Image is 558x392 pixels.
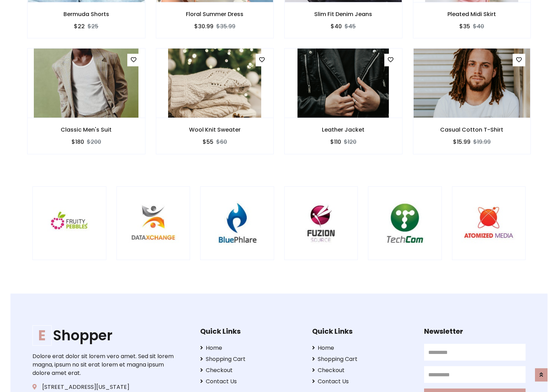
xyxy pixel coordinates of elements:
[200,327,302,335] h5: Quick Links
[473,138,491,146] del: $19.99
[32,352,178,377] p: Dolore erat dolor sit lorem vero amet. Sed sit lorem magna, ipsum no sit erat lorem et magna ipsu...
[71,139,84,145] h6: $180
[216,138,227,146] del: $60
[32,327,178,344] h1: Shopper
[200,377,302,386] a: Contact Us
[28,126,145,133] h6: Classic Men's Suit
[312,377,414,386] a: Contact Us
[312,366,414,375] a: Checkout
[200,344,302,352] a: Home
[413,126,531,133] h6: Casual Cotton T-Shirt
[32,325,52,346] span: E
[413,11,531,17] h6: Pleated Midi Skirt
[194,23,213,30] h6: $30.99
[32,383,178,391] p: [STREET_ADDRESS][US_STATE]
[216,22,235,30] del: $35.99
[312,327,414,335] h5: Quick Links
[453,139,470,145] h6: $15.99
[330,139,341,145] h6: $110
[32,327,178,344] a: EShopper
[156,11,274,17] h6: Floral Summer Dress
[285,11,402,17] h6: Slim Fit Denim Jeans
[473,22,484,30] del: $40
[156,126,274,133] h6: Wool Knit Sweater
[87,138,101,146] del: $200
[200,355,302,363] a: Shopping Cart
[200,366,302,375] a: Checkout
[312,355,414,363] a: Shopping Cart
[285,126,402,133] h6: Leather Jacket
[203,139,213,145] h6: $55
[459,23,470,30] h6: $35
[331,23,342,30] h6: $40
[345,22,356,30] del: $45
[74,23,85,30] h6: $22
[88,22,98,30] del: $25
[344,138,356,146] del: $120
[424,327,526,335] h5: Newsletter
[28,11,145,17] h6: Bermuda Shorts
[312,344,414,352] a: Home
